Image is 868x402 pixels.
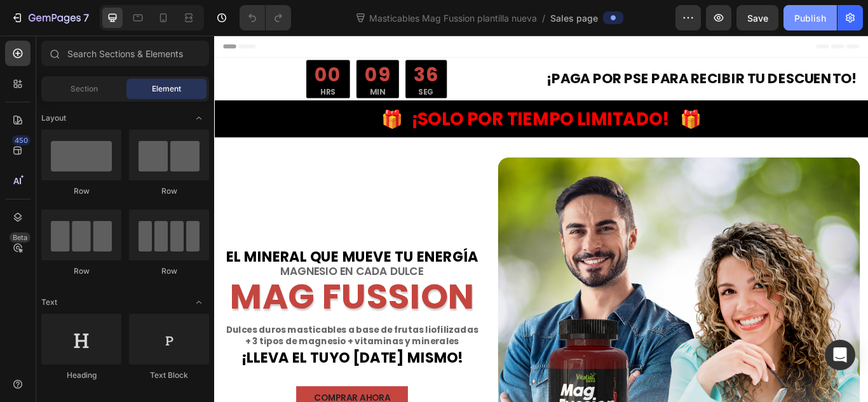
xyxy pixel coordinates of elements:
div: Heading [41,370,121,381]
button: 7 [5,5,95,30]
span: Text [41,297,57,308]
span: Masticables Mag Fussion plantilla nueva [367,11,539,25]
button: Publish [783,5,837,30]
h2: Mag fussion [10,283,311,326]
p: magnesio en cada dulce [11,269,310,281]
div: Row [41,265,121,277]
p: El mineral que mueve tu energía [11,250,310,266]
p: 7 [83,10,89,25]
span: Toggle open [189,108,209,128]
input: Search Sections & Elements [41,41,209,66]
p: ¡LLEVA EL TUYO [DATE] MISMO! [11,366,310,387]
span: Layout [41,112,66,124]
div: Row [41,185,121,197]
div: Undo/Redo [240,5,291,30]
span: Save [747,13,768,23]
div: Row [129,265,209,277]
span: Element [152,83,181,95]
p: SEG [233,60,261,72]
span: Section [71,83,98,95]
strong: Dulces duros masticables a base de frutas liofilizadas + 3 tipos de magnesio + vitaminas y minerales [13,336,308,364]
div: Beta [10,232,31,243]
div: Row [129,185,209,197]
p: 🎁 ¡SOLO POR TIEMPO LIMITADO! 🎁 [1,82,761,112]
button: Save [736,5,778,30]
span: / [542,11,545,25]
span: Sales page [550,11,598,25]
span: Toggle open [189,292,209,312]
p: ¡PAGA POR PSE PARA RECIBIR TU DESCUENTO! [387,39,761,63]
iframe: Design area [214,36,868,402]
div: Publish [794,11,826,25]
div: Text Block [129,370,209,381]
div: 450 [12,135,31,145]
div: Open Intercom Messenger [825,340,855,370]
